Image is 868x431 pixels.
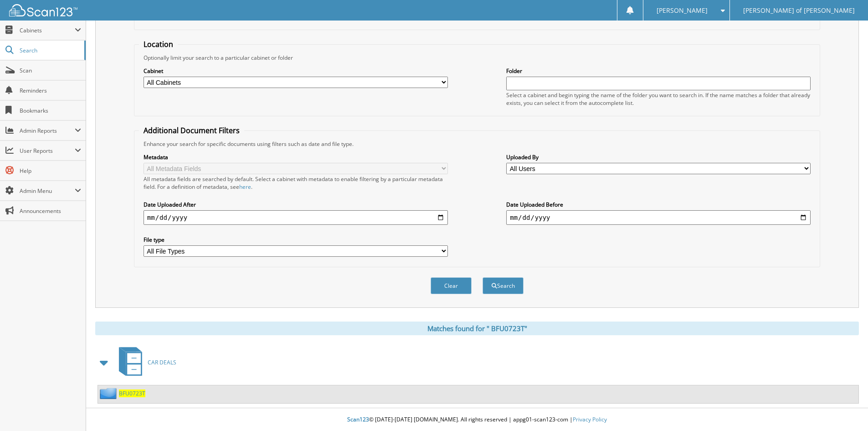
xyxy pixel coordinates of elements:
div: Select a cabinet and begin typing the name of the folder you want to search in. If the name match... [506,91,811,107]
span: Cabinets [20,26,75,34]
span: Scan123 [347,415,369,423]
div: Enhance your search for specific documents using filters such as date and file type. [139,140,815,148]
span: Reminders [20,87,81,94]
span: Admin Menu [20,187,75,195]
a: CAR DEALS [113,344,176,380]
span: User Reports [20,147,75,155]
span: B F U 0 7 2 3 T [119,389,145,397]
button: Clear [431,277,472,294]
legend: Additional Document Filters [139,125,244,135]
button: Search [483,277,524,294]
span: Admin Reports [20,127,75,135]
label: Metadata [144,153,448,161]
label: File type [144,236,448,244]
span: [PERSON_NAME] [657,8,708,13]
label: Folder [506,67,811,75]
span: Help [20,167,81,175]
span: Bookmarks [20,107,81,114]
div: Optionally limit your search to a particular cabinet or folder [139,54,815,62]
input: end [506,210,811,225]
img: folder2.png [100,388,119,399]
label: Date Uploaded After [144,201,448,208]
div: © [DATE]-[DATE] [DOMAIN_NAME]. All rights reserved | appg01-scan123-com | [86,409,868,431]
span: C A R D E A L S [148,358,176,366]
img: scan123-logo-white.svg [9,4,77,16]
a: here [239,183,251,191]
legend: Location [139,39,178,49]
label: Date Uploaded Before [506,201,811,208]
span: Scan [20,67,81,74]
label: Uploaded By [506,153,811,161]
a: Privacy Policy [573,415,607,423]
input: start [144,210,448,225]
a: BFU0723T [119,389,145,397]
div: All metadata fields are searched by default. Select a cabinet with metadata to enable filtering b... [144,175,448,191]
iframe: Chat Widget [822,387,868,431]
span: Announcements [20,207,81,215]
span: Search [20,47,80,54]
div: Matches found for " BFU0723T" [95,322,859,335]
label: Cabinet [144,67,448,75]
span: [PERSON_NAME] of [PERSON_NAME] [743,8,855,13]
